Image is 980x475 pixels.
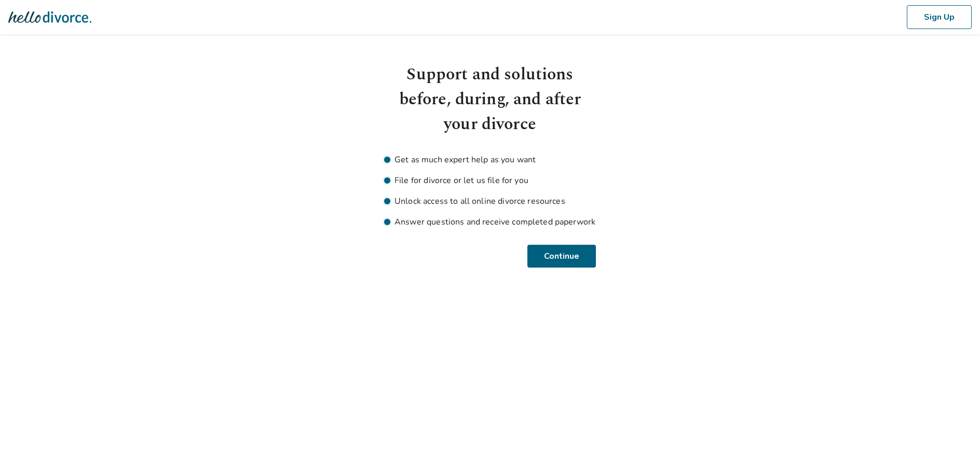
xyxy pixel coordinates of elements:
button: Sign Up [907,5,972,29]
h1: Support and solutions before, during, and after your divorce [384,62,596,137]
li: Unlock access to all online divorce resources [384,195,596,207]
img: Hello Divorce Logo [8,7,91,27]
button: Continue [529,245,596,268]
li: Get as much expert help as you want [384,153,596,166]
li: File for divorce or let us file for you [384,174,596,187]
li: Answer questions and receive completed paperwork [384,216,596,228]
